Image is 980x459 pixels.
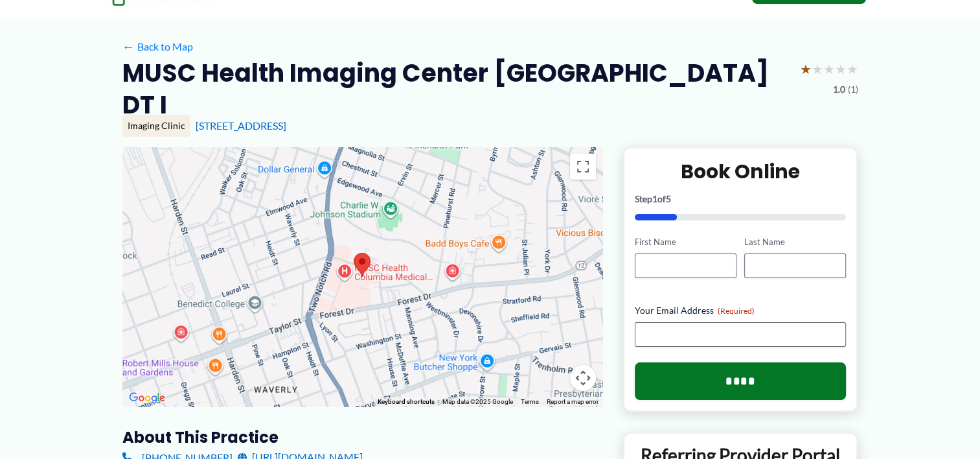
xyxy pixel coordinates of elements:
span: (Required) [718,306,755,316]
a: Report a map error [547,398,598,405]
span: 1 [652,193,657,204]
h3: About this practice [122,427,602,447]
label: Your Email Address [635,304,847,317]
label: First Name [635,236,736,248]
span: 5 [666,193,671,204]
div: Imaging Clinic [122,115,190,137]
a: Open this area in Google Maps (opens a new window) [126,390,168,406]
span: ← [122,40,135,53]
img: Google [126,390,168,406]
span: Map data ©2025 Google [442,398,513,405]
span: ★ [800,57,812,81]
h2: Book Online [635,159,847,184]
span: ★ [835,57,847,81]
a: [STREET_ADDRESS] [196,119,286,132]
button: Map camera controls [570,365,596,391]
button: Keyboard shortcuts [378,397,435,406]
a: ←Back to Map [122,37,193,56]
h2: MUSC Health Imaging Center [GEOGRAPHIC_DATA] DT I [122,57,790,121]
span: 1.0 [833,81,845,98]
span: ★ [812,57,823,81]
a: Terms (opens in new tab) [521,398,539,405]
label: Last Name [744,236,846,248]
p: Step of [635,194,847,204]
span: ★ [823,57,835,81]
span: (1) [848,81,858,98]
button: Toggle fullscreen view [570,154,596,180]
span: ★ [847,57,858,81]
